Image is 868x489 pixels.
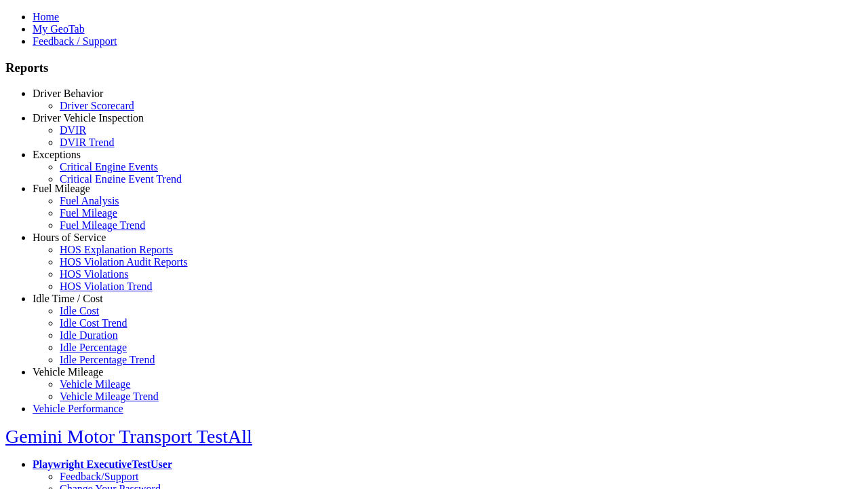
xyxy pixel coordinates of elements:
[5,60,863,75] h3: Reports
[60,378,130,390] a: Vehicle Mileage
[33,366,103,378] a: Vehicle Mileage
[33,458,172,470] a: Playwright ExecutiveTestUser
[60,124,86,136] a: DVIR
[33,88,103,99] a: Driver Behavior
[5,426,252,447] a: Gemini Motor Transport TestAll
[60,161,158,173] a: Critical Engine Events
[33,183,90,194] a: Fuel Mileage
[60,256,188,268] a: HOS Violation Audit Reports
[60,471,138,482] a: Feedback/Support
[60,354,155,365] a: Idle Percentage Trend
[60,173,182,185] a: Critical Engine Event Trend
[60,305,99,316] a: Idle Cost
[60,207,117,219] a: Fuel Mileage
[60,219,145,231] a: Fuel Mileage Trend
[60,195,119,206] a: Fuel Analysis
[60,100,134,111] a: Driver Scorecard
[60,280,153,292] a: HOS Violation Trend
[33,232,106,243] a: Hours of Service
[60,317,127,329] a: Idle Cost Trend
[33,149,81,160] a: Exceptions
[60,268,128,280] a: HOS Violations
[60,244,173,255] a: HOS Explanation Reports
[60,391,159,402] a: Vehicle Mileage Trend
[33,403,123,414] a: Vehicle Performance
[60,342,127,353] a: Idle Percentage
[60,137,114,148] a: DVIR Trend
[33,11,59,22] a: Home
[33,35,117,47] a: Feedback / Support
[33,293,103,304] a: Idle Time / Cost
[33,112,144,124] a: Driver Vehicle Inspection
[60,329,118,341] a: Idle Duration
[33,23,85,35] a: My GeoTab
